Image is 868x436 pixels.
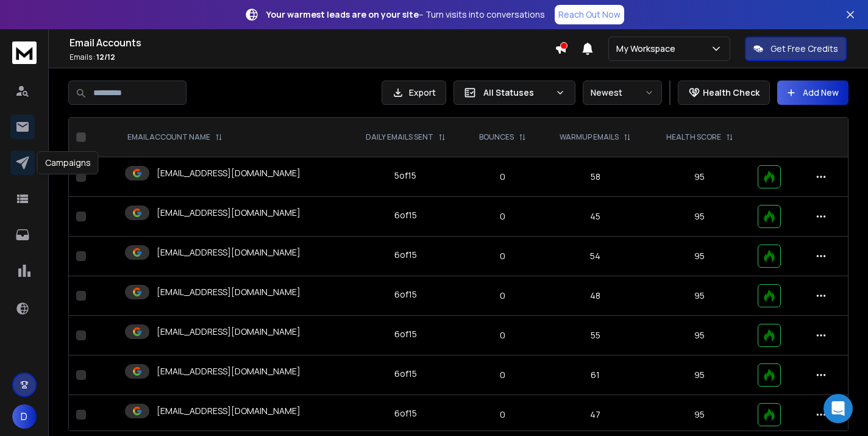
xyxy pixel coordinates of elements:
[394,328,417,340] div: 6 of 15
[157,207,301,219] p: [EMAIL_ADDRESS][DOMAIN_NAME]
[471,250,535,262] p: 0
[471,210,535,223] p: 0
[471,329,535,341] p: 0
[555,5,624,24] a: Reach Out Now
[394,368,417,380] div: 6 of 15
[157,167,301,179] p: [EMAIL_ADDRESS][DOMAIN_NAME]
[157,286,301,298] p: [EMAIL_ADDRESS][DOMAIN_NAME]
[542,356,649,395] td: 61
[394,288,417,301] div: 6 of 15
[394,249,417,261] div: 6 of 15
[471,369,535,381] p: 0
[69,35,555,50] h1: Email Accounts
[12,404,37,429] button: D
[616,43,680,55] p: My Workspace
[127,132,222,142] div: EMAIL ACCOUNT NAME
[542,157,649,197] td: 58
[157,326,301,338] p: [EMAIL_ADDRESS][DOMAIN_NAME]
[678,80,770,105] button: Health Check
[266,9,419,20] strong: Your warmest leads are on your site
[157,405,301,417] p: [EMAIL_ADDRESS][DOMAIN_NAME]
[649,157,750,197] td: 95
[542,237,649,276] td: 54
[542,395,649,435] td: 47
[471,171,535,183] p: 0
[770,43,838,55] p: Get Free Credits
[394,209,417,221] div: 6 of 15
[542,276,649,316] td: 48
[649,316,750,356] td: 95
[479,132,514,142] p: BOUNCES
[745,37,847,61] button: Get Free Credits
[69,52,555,62] p: Emails :
[777,80,848,105] button: Add New
[471,290,535,302] p: 0
[824,394,853,423] div: Open Intercom Messenger
[649,197,750,237] td: 95
[157,365,301,377] p: [EMAIL_ADDRESS][DOMAIN_NAME]
[649,356,750,395] td: 95
[394,407,417,420] div: 6 of 15
[483,87,550,99] p: All Statuses
[37,151,99,174] div: Campaigns
[157,246,301,259] p: [EMAIL_ADDRESS][DOMAIN_NAME]
[471,409,535,421] p: 0
[558,9,621,21] p: Reach Out Now
[96,52,115,62] span: 12 / 12
[649,395,750,435] td: 95
[649,276,750,316] td: 95
[583,80,662,105] button: Newest
[666,132,721,142] p: HEALTH SCORE
[394,170,416,182] div: 5 of 15
[542,197,649,237] td: 45
[382,80,446,105] button: Export
[703,87,759,99] p: Health Check
[649,237,750,276] td: 95
[12,41,37,64] img: logo
[542,316,649,356] td: 55
[366,132,433,142] p: DAILY EMAILS SENT
[560,132,619,142] p: WARMUP EMAILS
[266,9,545,21] p: – Turn visits into conversations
